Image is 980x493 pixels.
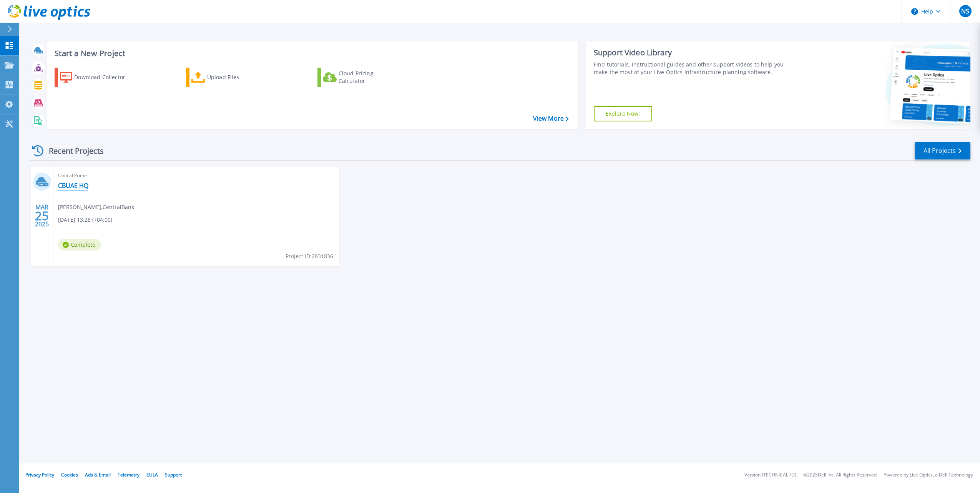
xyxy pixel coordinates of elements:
[594,106,652,121] a: Explore Now!
[186,68,272,87] a: Upload Files
[58,203,134,211] span: [PERSON_NAME] , CentralBank
[286,252,333,261] span: Project ID: 2831836
[961,8,969,14] span: NS
[55,49,568,58] h3: Start a New Project
[35,212,49,219] span: 25
[915,142,970,159] a: All Projects
[207,70,269,85] div: Upload Files
[744,473,796,478] li: Version: [TECHNICAL_ID]
[533,115,569,122] a: View More
[339,70,400,85] div: Cloud Pricing Calculator
[317,68,403,87] a: Cloud Pricing Calculator
[58,216,112,224] span: [DATE] 13:28 (+04:00)
[55,68,140,87] a: Download Collector
[25,471,54,478] a: Privacy Policy
[58,171,334,180] span: Optical Prime
[85,471,111,478] a: Ads & Email
[61,471,78,478] a: Cookies
[165,471,182,478] a: Support
[118,471,140,478] a: Telemetry
[74,70,136,85] div: Download Collector
[146,471,158,478] a: EULA
[594,48,792,58] div: Support Video Library
[35,202,49,230] div: MAR 2025
[884,473,973,478] li: Powered by Live Optics, a Dell Technology
[594,61,792,76] div: Find tutorials, instructional guides and other support videos to help you make the most of your L...
[58,182,88,189] a: CBUAE HQ
[803,473,877,478] li: © 2025 Dell Inc. All Rights Reserved
[30,141,114,160] div: Recent Projects
[58,239,101,251] span: Complete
